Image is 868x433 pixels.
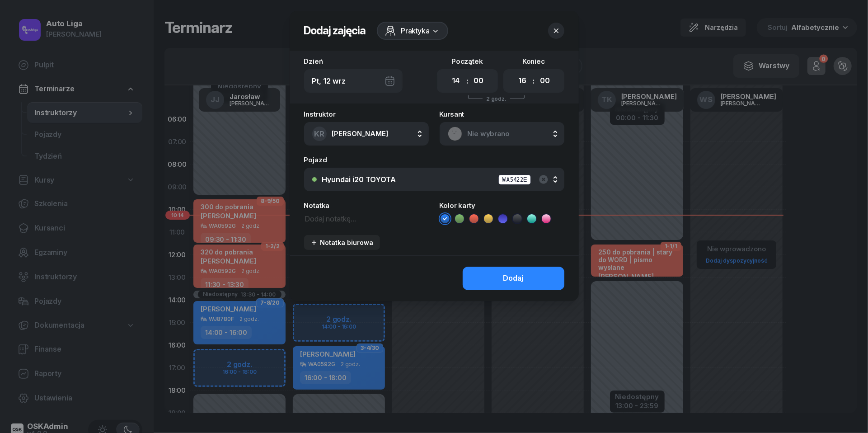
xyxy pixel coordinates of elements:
button: Notatka biurowa [304,235,380,250]
h2: Dodaj zajęcia [304,24,366,38]
button: KR[PERSON_NAME] [304,122,429,146]
span: Praktyka [401,25,430,36]
span: KR [314,130,324,138]
div: : [466,75,468,86]
button: Dodaj [463,267,564,290]
div: : [533,75,535,86]
span: Nie wybrano [468,128,556,140]
span: [PERSON_NAME] [332,129,389,138]
div: WA5422E [498,174,531,185]
div: Dodaj [503,273,524,284]
button: Hyundai i20 TOYOTAWA5422E [304,168,564,191]
div: Notatka biurowa [310,239,374,246]
div: Hyundai i20 TOYOTA [322,176,396,183]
